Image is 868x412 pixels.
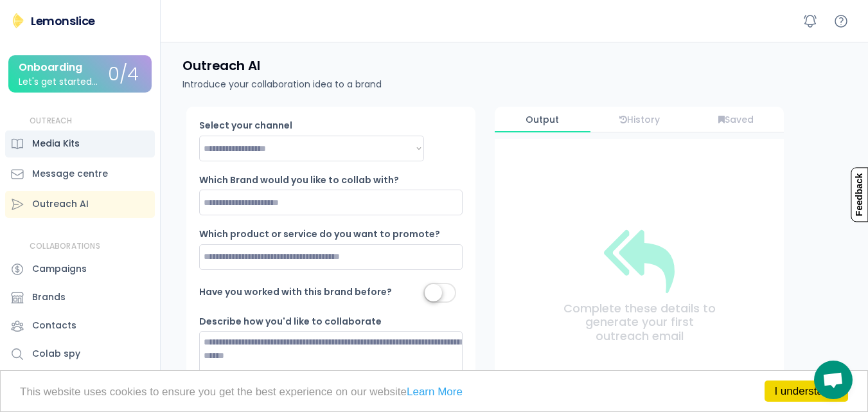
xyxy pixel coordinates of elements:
[182,57,260,74] h4: Outreach AI
[32,137,80,150] div: Media Kits
[495,114,590,125] div: Output
[32,167,108,181] div: Message centre
[19,62,82,73] div: Onboarding
[559,301,720,343] div: Complete these details to generate your first outreach email
[199,228,440,241] div: Which product or service do you want to promote?
[20,386,848,397] p: This website uses cookies to ensure you get the best experience on our website
[199,174,399,187] div: Which Brand would you like to collab with?
[32,262,87,276] div: Campaigns
[31,13,95,29] div: Lemonslice
[32,319,76,332] div: Contacts
[19,77,98,87] div: Let's get started...
[407,386,463,398] a: Learn More
[814,361,853,399] div: Open chat
[32,197,89,211] div: Outreach AI
[182,78,382,91] div: Introduce your collaboration idea to a brand
[10,13,26,28] img: Lemonslice
[199,316,382,328] div: Describe how you'd like to collaborate
[32,347,80,361] div: Colab spy
[199,286,392,299] div: Have you worked with this brand before?
[108,65,139,85] div: 0/4
[689,114,784,125] div: Saved
[30,241,100,252] div: COLLABORATIONS
[765,381,848,402] a: I understand!
[592,114,687,125] div: History
[32,291,66,304] div: Brands
[30,116,73,127] div: OUTREACH
[199,120,328,132] div: Select your channel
